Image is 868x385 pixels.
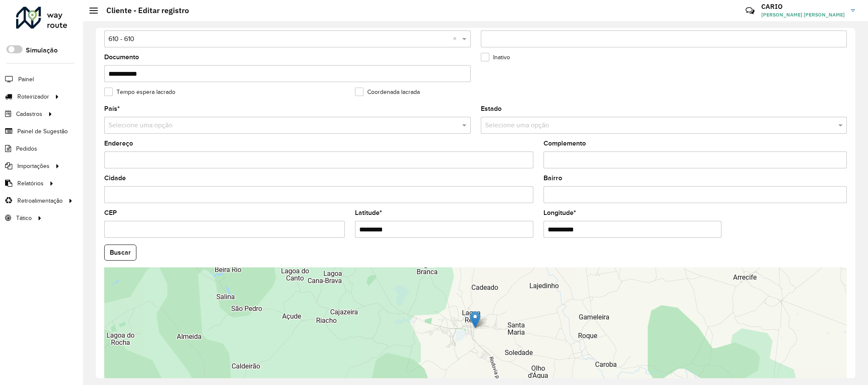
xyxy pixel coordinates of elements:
[761,11,845,19] span: [PERSON_NAME] [PERSON_NAME]
[453,34,460,44] span: Clear all
[104,138,133,148] label: Endereço
[355,88,420,96] label: Coordenada lacrada
[470,311,480,328] img: Marker
[16,214,32,223] span: Tático
[481,104,502,114] label: Estado
[16,144,37,153] span: Pedidos
[761,3,845,11] h3: CARIO
[741,2,759,20] a: Contato Rápido
[544,208,576,218] label: Longitude
[481,53,510,62] label: Inativo
[16,110,42,118] span: Cadastros
[17,92,49,101] span: Roteirizador
[544,173,562,183] label: Bairro
[544,138,586,148] label: Complemento
[104,245,136,261] button: Buscar
[104,173,126,183] label: Cidade
[26,45,58,55] label: Simulação
[104,88,175,96] label: Tempo espera lacrado
[17,162,50,170] span: Importações
[355,208,382,218] label: Latitude
[104,52,139,62] label: Documento
[17,196,63,205] span: Retroalimentação
[17,179,44,188] span: Relatórios
[104,104,120,114] label: País
[104,208,117,218] label: CEP
[17,127,68,136] span: Painel de Sugestão
[18,75,34,84] span: Painel
[98,6,189,15] h2: Cliente - Editar registro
